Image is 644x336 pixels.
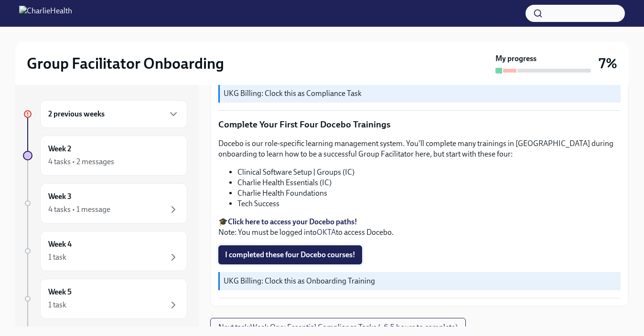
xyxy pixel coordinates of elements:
[218,245,362,264] button: I completed these four Docebo courses!
[23,231,187,271] a: Week 41 task
[237,167,621,178] li: Clinical Software Setup | Groups (IC)
[27,54,224,73] h2: Group Facilitator Onboarding
[40,100,187,128] div: 2 previous weeks
[224,276,617,286] p: UKG Billing: Clock this as Onboarding Training
[23,136,187,176] a: Week 24 tasks • 2 messages
[19,6,72,21] img: CharlieHealth
[48,239,72,250] h6: Week 4
[599,55,617,72] h3: 7%
[23,279,187,319] a: Week 51 task
[228,217,357,226] a: Click here to access your Docebo paths!
[237,178,621,188] li: Charlie Health Essentials (IC)
[218,138,621,159] p: Docebo is our role-specific learning management system. You'll complete many trainings in [GEOGRA...
[237,199,621,209] li: Tech Success
[218,323,458,332] span: Next task : Week One: Essential Compliance Tasks (~6.5 hours to complete)
[317,228,336,237] a: OKTA
[23,183,187,223] a: Week 34 tasks • 1 message
[48,252,66,262] div: 1 task
[48,287,72,297] h6: Week 5
[48,191,72,202] h6: Week 3
[225,250,355,260] span: I completed these four Docebo courses!
[218,217,621,238] p: 🎓 Note: You must be logged into to access Docebo.
[495,53,537,64] strong: My progress
[48,144,71,154] h6: Week 2
[48,300,66,310] div: 1 task
[224,88,617,99] p: UKG Billing: Clock this as Compliance Task
[48,157,114,167] div: 4 tasks • 2 messages
[48,204,110,215] div: 4 tasks • 1 message
[48,109,105,119] h6: 2 previous weeks
[237,188,621,199] li: Charlie Health Foundations
[218,118,621,131] p: Complete Your First Four Docebo Trainings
